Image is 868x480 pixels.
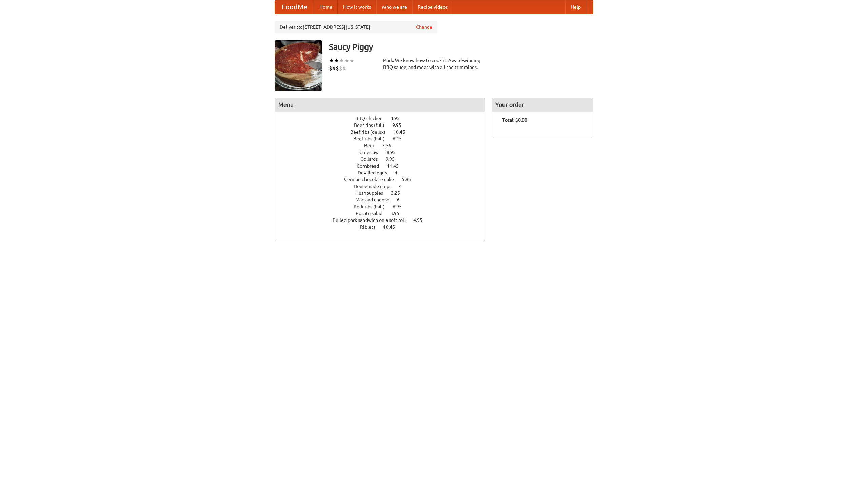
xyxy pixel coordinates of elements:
b: Total: $0.00 [502,117,527,123]
a: Collards 9.95 [360,156,407,162]
span: 4.95 [413,217,429,223]
span: Beef ribs (half) [353,136,392,141]
span: Collards [360,156,384,162]
span: 9.95 [386,156,401,162]
span: Hushpuppies [355,190,390,196]
a: How it works [338,0,376,14]
span: 6.45 [393,136,409,141]
a: Who we are [376,0,412,14]
span: Devilled eggs [358,170,394,175]
span: Beef ribs (delux) [350,129,392,135]
span: 5.95 [402,177,418,182]
span: Riblets [360,224,382,230]
span: 10.45 [393,129,412,135]
span: 6 [397,197,407,203]
span: 3.25 [391,190,407,196]
span: 4 [399,184,409,189]
a: Home [314,0,338,14]
span: Mac and cheese [355,197,396,203]
a: BBQ chicken 4.95 [355,116,412,121]
span: Potato salad [356,211,389,216]
a: FoodMe [275,0,314,14]
li: $ [342,64,346,72]
a: Beer 7.55 [364,143,404,148]
div: Pork. We know how to cook it. Award-winning BBQ sauce, and meat with all the trimmings. [383,57,485,71]
div: Deliver to: [STREET_ADDRESS][US_STATE] [275,21,437,33]
span: Pulled pork sandwich on a soft roll [333,217,412,223]
li: $ [339,64,342,72]
a: German chocolate cake 5.95 [344,177,423,182]
li: $ [329,64,332,72]
span: 7.55 [382,143,398,148]
span: 11.45 [387,163,406,169]
a: Mac and cheese 6 [355,197,412,203]
a: Hushpuppies 3.25 [355,190,413,196]
a: Beef ribs (full) 9.95 [354,122,414,128]
span: 3.95 [390,211,406,216]
span: 9.95 [392,122,408,128]
a: Beef ribs (delux) 10.45 [350,129,418,135]
span: Pork ribs (half) [354,204,392,209]
a: Beef ribs (half) 6.45 [353,136,414,141]
span: Beer [364,143,381,148]
span: 6.95 [393,204,409,209]
li: ★ [329,57,334,64]
a: Coleslaw 8.95 [359,150,408,155]
span: Coleslaw [359,150,386,155]
a: Potato salad 3.95 [356,211,412,216]
li: $ [332,64,336,72]
span: 4.95 [391,116,407,121]
a: Change [416,24,432,31]
img: angular.jpg [275,40,322,91]
a: Recipe videos [412,0,453,14]
li: $ [336,64,339,72]
a: Cornbread 11.45 [357,163,411,169]
a: Devilled eggs 4 [358,170,410,175]
span: Housemade chips [354,184,398,189]
a: Help [565,0,586,14]
span: 10.45 [383,224,402,230]
span: German chocolate cake [344,177,401,182]
li: ★ [349,57,354,64]
h4: Your order [492,98,593,112]
span: 8.95 [387,150,402,155]
span: BBQ chicken [355,116,390,121]
span: Beef ribs (full) [354,122,391,128]
li: ★ [339,57,344,64]
span: Cornbread [357,163,386,169]
h4: Menu [275,98,485,112]
li: ★ [344,57,349,64]
span: 4 [395,170,404,175]
a: Housemade chips 4 [354,184,414,189]
a: Pulled pork sandwich on a soft roll 4.95 [333,217,435,223]
a: Riblets 10.45 [360,224,408,230]
li: ★ [334,57,339,64]
h3: Saucy Piggy [329,40,593,54]
a: Pork ribs (half) 6.95 [354,204,414,209]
